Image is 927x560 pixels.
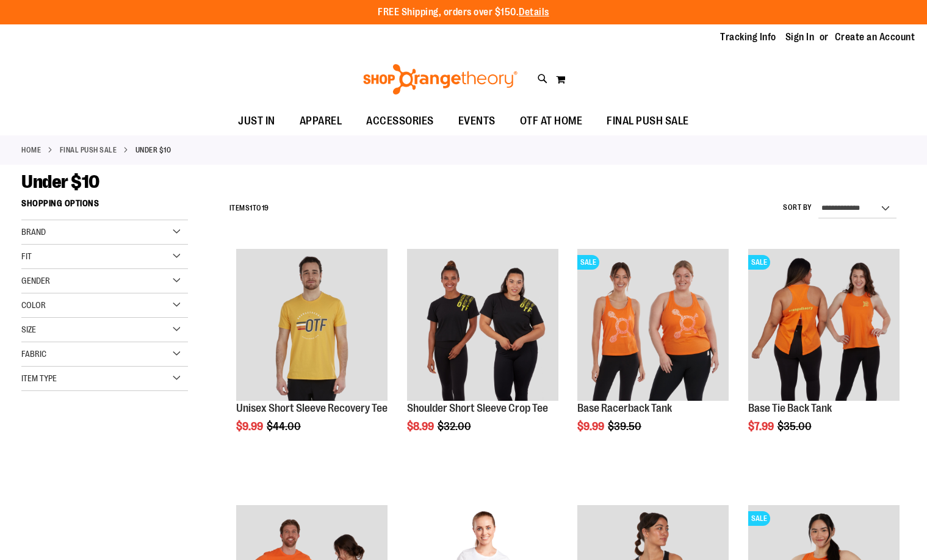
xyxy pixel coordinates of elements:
[783,203,812,213] label: Sort By
[366,107,434,135] span: ACCESSORIES
[262,204,269,212] span: 19
[236,249,388,402] a: Product image for Unisex Short Sleeve Recovery Tee
[748,402,832,414] a: Base Tie Back Tank
[594,107,701,135] a: FINAL PUSH SALE
[236,402,388,414] a: Unisex Short Sleeve Recovery Tee
[607,107,689,135] span: FINAL PUSH SALE
[236,420,265,433] span: $9.99
[748,249,900,402] a: Product image for Base Tie Back TankSALE
[407,402,548,414] a: Shoulder Short Sleeve Crop Tee
[577,255,599,270] span: SALE
[571,243,735,464] div: product
[748,420,776,433] span: $7.99
[407,420,436,433] span: $8.99
[21,227,46,237] span: Brand
[407,249,558,400] img: Product image for Shoulder Short Sleeve Crop Tee
[300,107,342,135] span: APPAREL
[777,420,813,433] span: $35.00
[748,249,900,400] img: Product image for Base Tie Back Tank
[742,243,906,464] div: product
[720,31,776,44] a: Tracking Info
[60,145,117,156] a: FINAL PUSH SALE
[748,511,770,526] span: SALE
[21,349,46,359] span: Fabric
[21,300,46,310] span: Color
[21,145,41,156] a: Home
[21,373,57,383] span: Item Type
[21,171,99,192] span: Under $10
[236,249,388,400] img: Product image for Unisex Short Sleeve Recovery Tee
[520,107,583,135] span: OTF AT HOME
[378,5,549,20] p: FREE Shipping, orders over $150.
[519,7,549,18] a: Details
[21,193,188,220] strong: Shopping Options
[446,107,508,135] a: EVENTS
[458,107,496,135] span: EVENTS
[508,107,595,135] a: OTF AT HOME
[407,249,558,402] a: Product image for Shoulder Short Sleeve Crop Tee
[577,249,729,402] a: Product image for Base Racerback TankSALE
[748,255,770,270] span: SALE
[229,199,269,218] h2: Items to
[401,243,564,464] div: product
[238,107,275,135] span: JUST IN
[135,145,171,156] strong: Under $10
[250,204,253,212] span: 1
[577,402,672,414] a: Base Racerback Tank
[354,107,446,135] a: ACCESSORIES
[226,107,287,135] a: JUST IN
[287,107,355,135] a: APPAREL
[21,251,32,261] span: Fit
[577,249,729,400] img: Product image for Base Racerback Tank
[577,420,606,433] span: $9.99
[21,276,50,285] span: Gender
[21,325,36,334] span: Size
[361,64,519,95] img: Shop Orangetheory
[608,420,643,433] span: $39.50
[267,420,303,433] span: $44.00
[438,420,473,433] span: $32.00
[835,31,915,44] a: Create an Account
[230,243,394,464] div: product
[785,31,815,44] a: Sign In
